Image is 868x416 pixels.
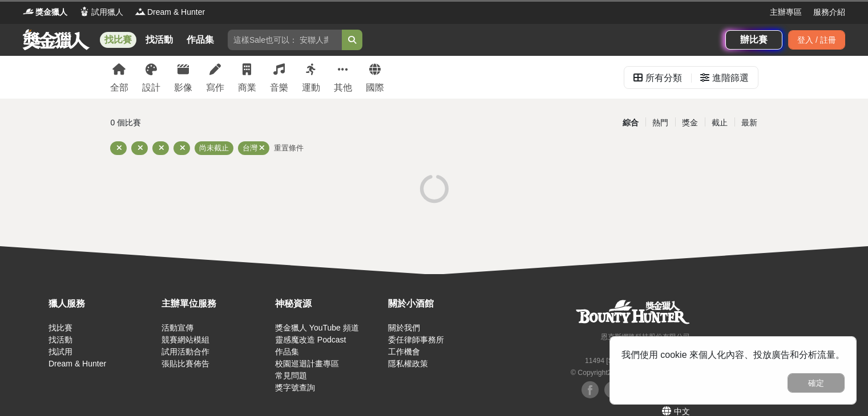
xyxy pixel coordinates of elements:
[79,6,123,18] a: Logo試用獵人
[79,6,90,17] img: Logo
[388,297,495,311] div: 關於小酒館
[275,323,359,332] a: 獎金獵人 YouTube 頻道
[270,56,288,99] a: 音樂
[705,113,734,133] div: 截止
[174,56,192,99] a: 影像
[35,6,67,18] span: 獎金獵人
[388,347,420,356] a: 工作機會
[111,113,326,133] div: 0 個比賽
[734,113,764,133] div: 最新
[275,359,339,368] a: 校園巡迴計畫專區
[788,373,845,393] button: 確定
[616,113,645,133] div: 綜合
[142,81,160,95] div: 設計
[275,371,307,380] a: 常見問題
[135,6,146,17] img: Logo
[162,297,269,311] div: 主辦單位服務
[813,6,845,18] a: 服務介紹
[270,81,288,95] div: 音樂
[228,30,342,50] input: 這樣Sale也可以： 安聯人壽創意銷售法募集
[162,359,209,368] a: 張貼比賽佈告
[645,67,682,89] div: 所有分類
[110,81,128,95] div: 全部
[23,6,34,17] img: Logo
[49,323,72,332] a: 找比賽
[162,347,209,356] a: 試用活動合作
[388,335,444,344] a: 委任律師事務所
[604,381,621,398] img: Facebook
[788,30,845,50] div: 登入 / 註冊
[238,81,256,95] div: 商業
[162,323,193,332] a: 活動宣傳
[675,113,705,133] div: 獎金
[147,6,205,18] span: Dream & Hunter
[302,56,320,99] a: 運動
[274,144,304,152] span: 重置條件
[601,333,690,341] small: 恩克斯網路科技股份有限公司
[238,56,256,99] a: 商業
[275,383,315,392] a: 獎字號查詢
[275,297,382,311] div: 神秘資源
[674,407,690,416] span: 中文
[571,369,690,377] small: © Copyright 2025 . All Rights Reserved.
[275,347,299,356] a: 作品集
[366,56,384,99] a: 國際
[135,6,205,18] a: LogoDream & Hunter
[49,359,106,368] a: Dream & Hunter
[100,32,136,48] a: 找比賽
[206,81,224,95] div: 寫作
[142,56,160,99] a: 設計
[725,30,782,50] a: 辦比賽
[49,347,72,356] a: 找試用
[199,144,229,152] span: 尚未截止
[302,81,320,95] div: 運動
[582,381,599,398] img: Facebook
[110,56,128,99] a: 全部
[621,350,845,360] span: 我們使用 cookie 來個人化內容、投放廣告和分析流量。
[49,335,72,344] a: 找活動
[388,359,428,368] a: 隱私權政策
[275,335,346,344] a: 靈感魔改造 Podcast
[23,6,67,18] a: Logo獎金獵人
[206,56,224,99] a: 寫作
[366,81,384,95] div: 國際
[141,32,177,48] a: 找活動
[91,6,123,18] span: 試用獵人
[162,335,209,344] a: 競賽網站模組
[585,357,690,365] small: 11494 [STREET_ADDRESS] 3 樓
[334,81,352,95] div: 其他
[174,81,192,95] div: 影像
[712,67,749,89] div: 進階篩選
[49,297,156,311] div: 獵人服務
[182,32,219,48] a: 作品集
[770,6,802,18] a: 主辦專區
[388,323,420,332] a: 關於我們
[334,56,352,99] a: 其他
[645,113,675,133] div: 熱門
[243,144,257,152] span: 台灣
